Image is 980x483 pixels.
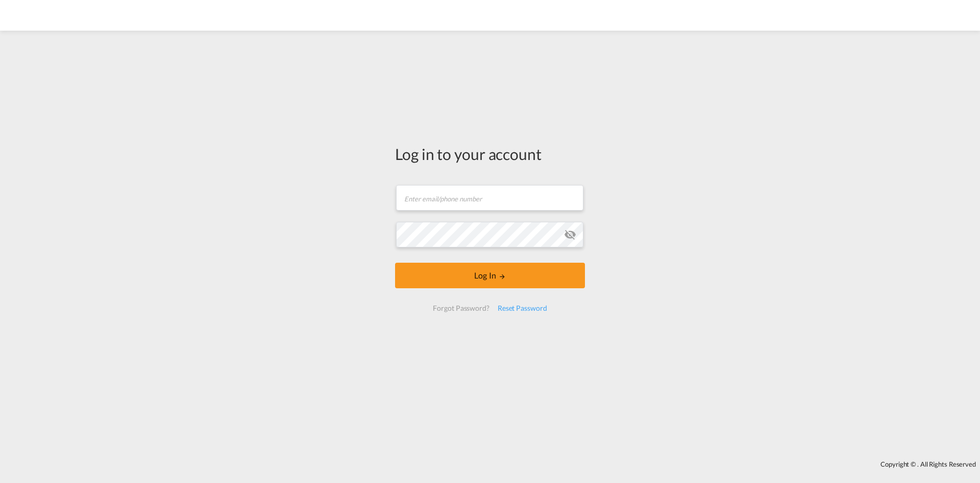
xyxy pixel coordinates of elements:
div: Reset Password [494,299,551,317]
div: Log in to your account [395,143,585,165]
div: Forgot Password? [429,299,493,317]
input: Enter email/phone number [396,185,583,211]
md-icon: icon-eye-off [564,228,576,241]
button: LOGIN [395,263,585,288]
